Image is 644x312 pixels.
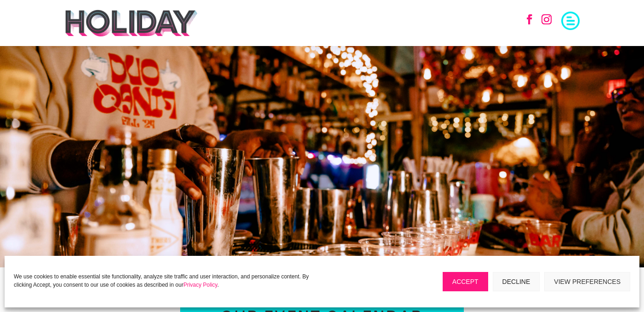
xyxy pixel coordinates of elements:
a: Follow on Facebook [519,9,540,29]
button: View preferences [544,272,630,291]
a: Follow on Instagram [536,9,557,29]
a: Privacy Policy [183,282,217,288]
button: Accept [443,272,488,291]
button: Decline [493,272,540,291]
p: We use cookies to enable essential site functionality, analyze site traffic and user interaction,... [14,272,325,289]
img: holiday-logo-black [64,9,198,37]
